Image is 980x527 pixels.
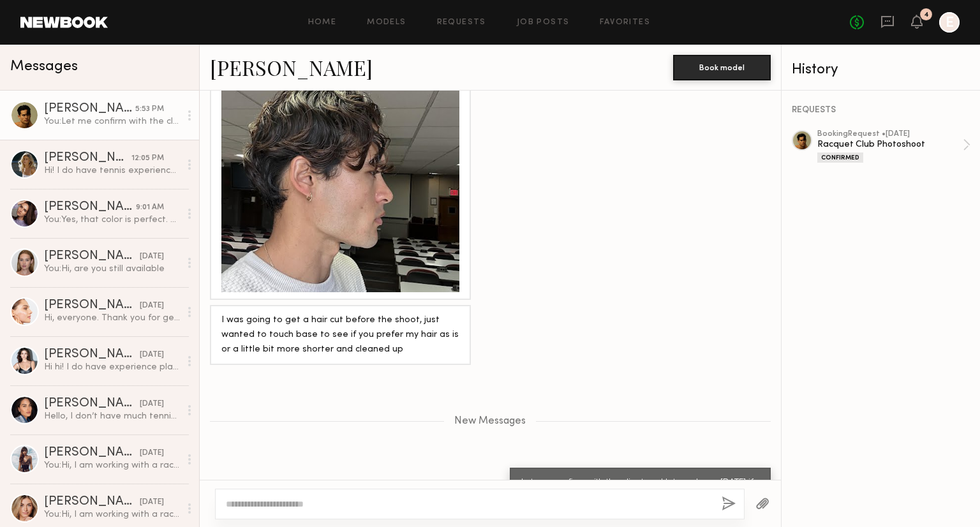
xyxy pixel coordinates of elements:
div: Hi, everyone. Thank you for getting in touch and my apologies for the slight delay! I’d love to w... [44,312,180,324]
a: Book model [673,61,771,72]
div: [PERSON_NAME] [44,201,136,214]
a: Home [308,19,337,27]
div: You: Hi, are you still available [44,263,180,275]
a: Requests [437,19,486,27]
a: bookingRequest •[DATE]Racquet Club PhotoshootConfirmed [817,130,970,163]
div: Racquet Club Photoshoot [817,138,963,151]
div: [PERSON_NAME] [44,299,140,312]
div: [PERSON_NAME] [44,496,140,508]
span: New Messages [454,416,526,427]
div: 12:05 PM [131,152,164,165]
div: I was going to get a hair cut before the shoot, just wanted to touch base to see if you prefer my... [221,313,459,357]
div: [DATE] [140,496,164,508]
button: Book model [673,55,771,80]
div: You: Let me confirm with the client and let you know [DATE] if thats okay [44,115,180,128]
a: E [939,12,960,33]
div: booking Request • [DATE] [817,130,963,138]
a: Models [367,19,406,27]
div: [DATE] [140,251,164,263]
div: [DATE] [140,398,164,410]
div: REQUESTS [792,106,970,115]
div: Let me confirm with the client and let you know [DATE] if thats okay [521,476,759,505]
div: 4 [924,11,929,19]
div: Hello, I don’t have much tennis experience but I am available. What is the rate? [44,410,180,422]
div: [PERSON_NAME] [44,250,140,263]
div: [PERSON_NAME] [44,103,135,115]
div: [PERSON_NAME] [44,447,140,459]
div: You: Hi, I am working with a racquet club in [GEOGRAPHIC_DATA], [GEOGRAPHIC_DATA] on a lifestyle ... [44,459,180,471]
div: [DATE] [140,300,164,312]
span: Messages [10,59,78,74]
div: Hi! I do have tennis experience but unfortunately I am unavailable that day! [44,165,180,177]
a: Job Posts [517,19,570,27]
div: [DATE] [140,349,164,361]
div: 9:01 AM [136,202,164,214]
div: You: Yes, that color is perfect. Address is [STREET_ADDRESS]. Hair/Makeup will begin at 7am. Than... [44,214,180,226]
div: [DATE] [140,447,164,459]
a: [PERSON_NAME] [210,54,373,81]
div: 5:53 PM [135,103,164,115]
a: Favorites [600,19,650,27]
div: Confirmed [817,152,863,163]
div: [PERSON_NAME] [44,397,140,410]
div: [PERSON_NAME] [44,348,140,361]
div: You: Hi, I am working with a racquet club in [GEOGRAPHIC_DATA], [GEOGRAPHIC_DATA] on a lifestyle ... [44,508,180,521]
div: [PERSON_NAME] [44,152,131,165]
div: Hi hi! I do have experience playing paddle and tennis. Yes I am available for this day [44,361,180,373]
div: History [792,63,970,77]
